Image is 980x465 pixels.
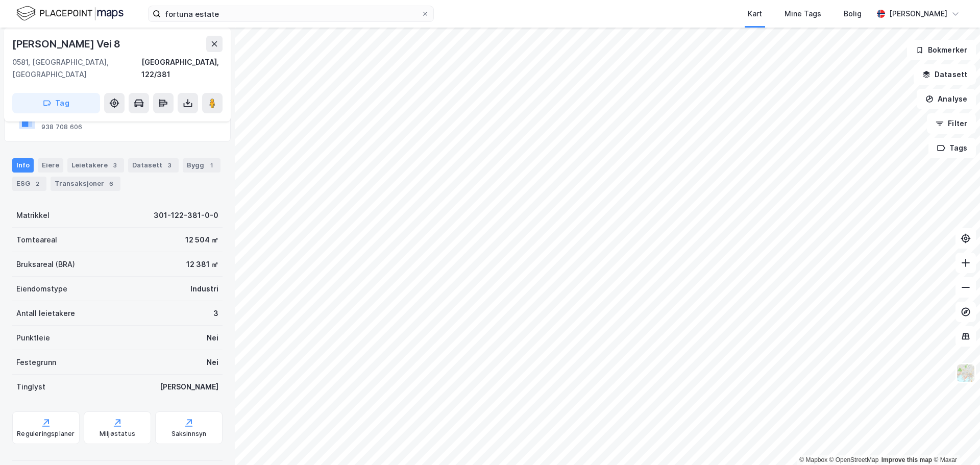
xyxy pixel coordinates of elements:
[190,283,218,295] div: Industri
[128,158,179,173] div: Datasett
[748,8,762,20] div: Kart
[17,430,75,438] div: Reguleringsplaner
[12,177,46,191] div: ESG
[100,430,135,438] div: Miljøstatus
[927,113,976,134] button: Filter
[829,456,879,463] a: OpenStreetMap
[799,456,827,463] a: Mapbox
[16,209,50,222] div: Matrikkel
[16,356,56,369] div: Festegrunn
[32,179,42,189] div: 2
[16,307,75,320] div: Antall leietakere
[16,283,67,295] div: Eiendomstype
[185,234,218,246] div: 12 504 ㎡
[785,8,821,20] div: Mine Tags
[16,234,57,246] div: Tomteareal
[161,6,421,21] input: Søk på adresse, matrikkel, gårdeiere, leietakere eller personer
[16,5,124,22] img: logo.f888ab2527a4732fd821a326f86c7f29.svg
[207,356,218,369] div: Nei
[41,123,82,131] div: 938 708 606
[917,89,976,109] button: Analyse
[914,64,976,85] button: Datasett
[186,258,218,271] div: 12 381 ㎡
[38,158,63,173] div: Eiere
[12,158,34,173] div: Info
[16,332,50,344] div: Punktleie
[164,160,175,170] div: 3
[213,307,218,320] div: 3
[154,209,218,222] div: 301-122-381-0-0
[928,138,976,158] button: Tags
[171,430,207,438] div: Saksinnsyn
[12,56,141,81] div: 0581, [GEOGRAPHIC_DATA], [GEOGRAPHIC_DATA]
[106,179,116,189] div: 6
[67,158,124,173] div: Leietakere
[16,258,75,271] div: Bruksareal (BRA)
[889,8,947,20] div: [PERSON_NAME]
[207,332,218,344] div: Nei
[929,416,980,465] iframe: Chat Widget
[160,381,218,393] div: [PERSON_NAME]
[929,416,980,465] div: Kontrollprogram for chat
[206,160,216,170] div: 1
[16,381,45,393] div: Tinglyst
[51,177,120,191] div: Transaksjoner
[141,56,223,81] div: [GEOGRAPHIC_DATA], 122/381
[907,40,976,60] button: Bokmerker
[881,456,932,463] a: Improve this map
[183,158,220,173] div: Bygg
[956,363,975,383] img: Z
[12,93,100,113] button: Tag
[844,8,862,20] div: Bolig
[12,36,122,52] div: [PERSON_NAME] Vei 8
[110,160,120,170] div: 3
